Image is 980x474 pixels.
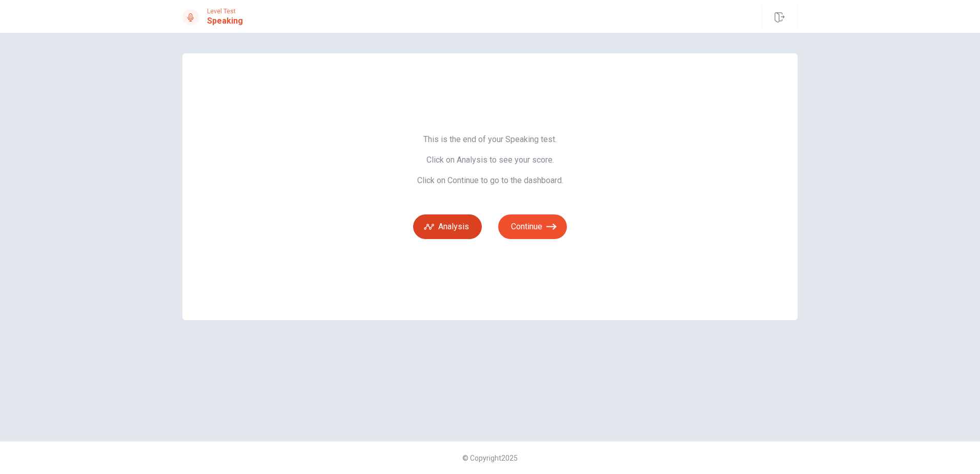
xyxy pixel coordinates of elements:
[462,454,518,462] span: © Copyright 2025
[413,214,482,239] button: Analysis
[413,134,567,186] span: This is the end of your Speaking test. Click on Analysis to see your score. Click on Continue to ...
[498,214,567,239] button: Continue
[207,8,243,15] span: Level Test
[207,15,243,27] h1: Speaking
